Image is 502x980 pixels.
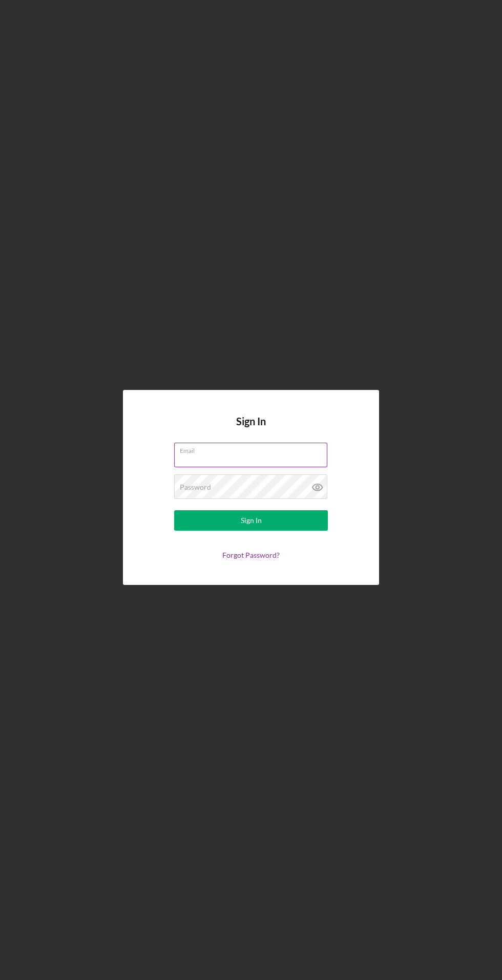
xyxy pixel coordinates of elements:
[222,551,280,559] a: Forgot Password?
[236,416,266,443] h4: Sign In
[174,510,328,531] button: Sign In
[180,443,327,454] label: Email
[241,510,262,531] div: Sign In
[180,483,211,491] label: Password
